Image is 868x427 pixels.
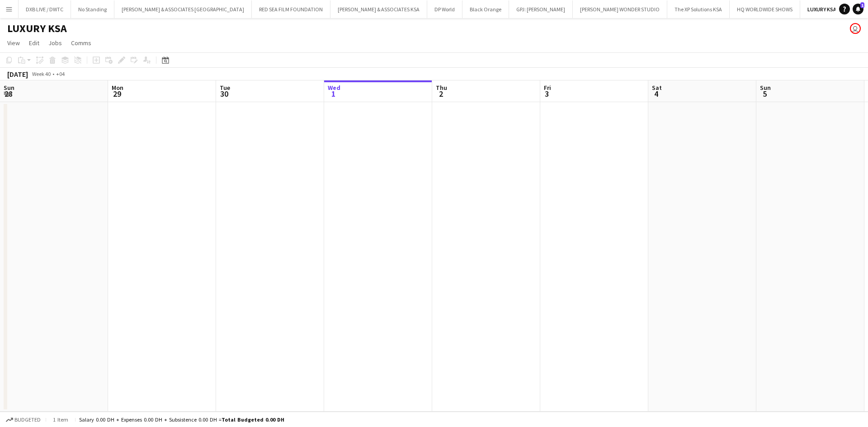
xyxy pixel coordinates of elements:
span: Sun [4,84,14,92]
span: 30 [218,89,230,99]
span: Tue [220,84,230,92]
button: DXB LIVE / DWTC [19,0,71,18]
span: Sat [652,84,662,92]
button: RED SEA FILM FOUNDATION [252,0,330,18]
button: HQ WORLDWIDE SHOWS [730,0,800,18]
button: DP World [427,0,462,18]
span: 29 [110,89,123,99]
div: [DATE] [7,70,28,79]
span: Sun [760,84,771,92]
span: Budgeted [14,417,41,423]
span: 28 [2,89,14,99]
span: Total Budgeted 0.00 DH [222,416,284,423]
button: GPJ: [PERSON_NAME] [509,0,573,18]
span: 3 [542,89,551,99]
button: Budgeted [5,415,42,425]
app-user-avatar: Stephen McCafferty [850,23,861,34]
span: Mon [112,84,123,92]
button: [PERSON_NAME] & ASSOCIATES [GEOGRAPHIC_DATA] [114,0,252,18]
span: Jobs [48,39,62,47]
span: 1 item [50,416,71,423]
button: No Standing [71,0,114,18]
div: +04 [56,70,65,77]
span: 1 [860,2,864,8]
button: Black Orange [462,0,509,18]
a: 1 [853,4,863,14]
span: View [7,39,20,47]
button: LUXURY KSA [800,0,844,18]
a: Jobs [45,37,66,49]
div: Salary 0.00 DH + Expenses 0.00 DH + Subsistence 0.00 DH = [79,416,284,423]
button: [PERSON_NAME] & ASSOCIATES KSA [330,0,427,18]
span: 1 [326,89,340,99]
span: Comms [71,39,91,47]
button: [PERSON_NAME] WONDER STUDIO [573,0,667,18]
span: 5 [759,89,771,99]
button: The XP Solutions KSA [667,0,730,18]
span: Thu [436,84,447,92]
a: Comms [67,37,95,49]
h1: LUXURY KSA [7,22,67,35]
span: Week 40 [30,70,52,77]
span: 4 [651,89,662,99]
span: Edit [29,39,39,47]
span: Fri [544,84,551,92]
a: Edit [25,37,43,49]
a: View [4,37,24,49]
span: 2 [434,89,447,99]
span: Wed [328,84,340,92]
